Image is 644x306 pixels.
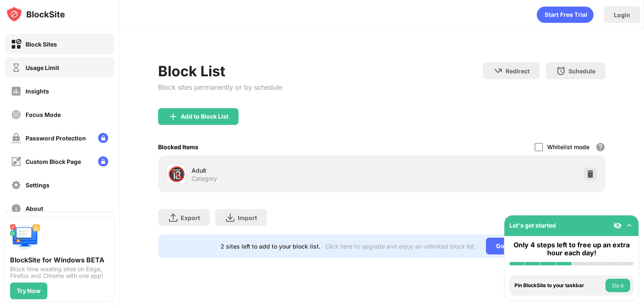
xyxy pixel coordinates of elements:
div: Go Unlimited [486,238,543,254]
div: Try Now [17,288,41,294]
img: lock-menu.svg [98,133,108,143]
div: animation [537,6,594,23]
div: Blocked Items [158,143,198,150]
img: logo-blocksite.svg [6,6,65,23]
div: Click here to upgrade and enjoy an unlimited block list. [325,243,476,250]
div: Password Protection [26,135,86,142]
img: customize-block-page-off.svg [11,156,21,167]
div: Block time wasting sites on Edge, Firefox and Chrome with one app! [10,266,109,279]
div: Settings [26,182,49,189]
img: focus-off.svg [11,109,21,120]
div: Block Sites [26,41,57,48]
img: insights-off.svg [11,86,21,96]
div: Custom Block Page [26,158,81,165]
div: Add to Block List [181,113,229,120]
div: Category [192,175,217,182]
div: Block sites permanently or by schedule [158,83,282,91]
div: Usage Limit [26,64,59,71]
div: 🔞 [168,166,185,183]
div: Let's get started [509,222,556,229]
div: Block List [158,62,282,80]
img: about-off.svg [11,203,21,214]
div: Whitelist mode [547,143,589,150]
div: Focus Mode [26,111,61,118]
div: BlockSite for Windows BETA [10,256,109,264]
img: omni-setup-toggle.svg [625,221,634,230]
img: password-protection-off.svg [11,133,21,143]
img: push-desktop.svg [10,222,40,252]
div: Insights [26,88,49,95]
div: Adult [192,166,382,175]
button: Do it [605,279,630,292]
div: Login [614,11,630,18]
div: Redirect [506,67,530,75]
div: Export [181,214,200,221]
div: Import [238,214,257,221]
div: Pin BlockSite to your taskbar [514,283,603,288]
div: Only 4 steps left to free up an extra hour each day! [509,241,634,257]
div: Schedule [569,67,595,75]
img: lock-menu.svg [98,156,108,166]
img: block-on.svg [11,39,21,49]
div: About [26,205,43,212]
img: settings-off.svg [11,180,21,190]
img: time-usage-off.svg [11,62,21,73]
div: 2 sites left to add to your block list. [221,243,320,250]
img: eye-not-visible.svg [613,221,622,230]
